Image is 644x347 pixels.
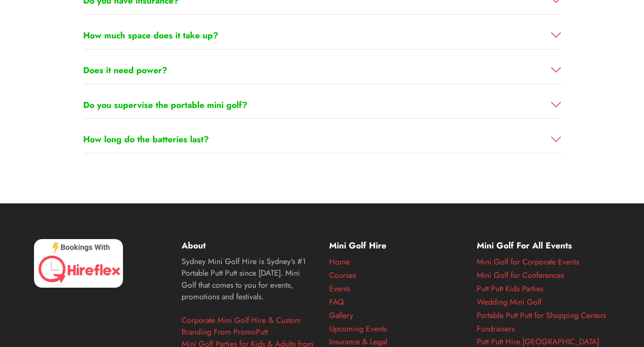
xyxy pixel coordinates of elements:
[329,310,353,321] a: Gallery
[477,283,543,294] a: Putt Putt Kids Parties
[83,133,561,146] a: How long do the batteries last?
[477,310,606,321] a: Portable Putt Putt for Shopping Centers
[83,99,561,112] a: Do you supervise the portable mini golf?
[329,269,356,281] a: Courses
[83,64,561,77] a: Does it need power?
[329,323,387,335] a: Upcoming Events
[83,29,218,41] strong: How much space does it take up?
[477,239,572,252] strong: Mini Golf For All Events
[329,239,386,252] strong: Mini Golf Hire
[329,283,350,294] a: Events
[477,323,515,335] a: Fundraisers
[329,256,350,268] a: Home
[83,133,209,145] strong: How long do the batteries last?
[182,314,301,338] a: Corporate Mini Golf Hire & Custom Branding From PromoPutt
[477,269,564,281] a: Mini Golf for Conferences
[329,296,344,308] a: FAQ
[182,239,206,252] strong: About
[83,64,167,76] strong: Does it need power?
[83,29,561,42] a: How much space does it take up?
[83,99,247,111] strong: Do you supervise the portable mini golf?
[477,296,542,308] a: Wedding Mini Golf
[34,239,123,288] img: HireFlex Booking System
[477,256,579,268] a: Mini Golf for Corporate Events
